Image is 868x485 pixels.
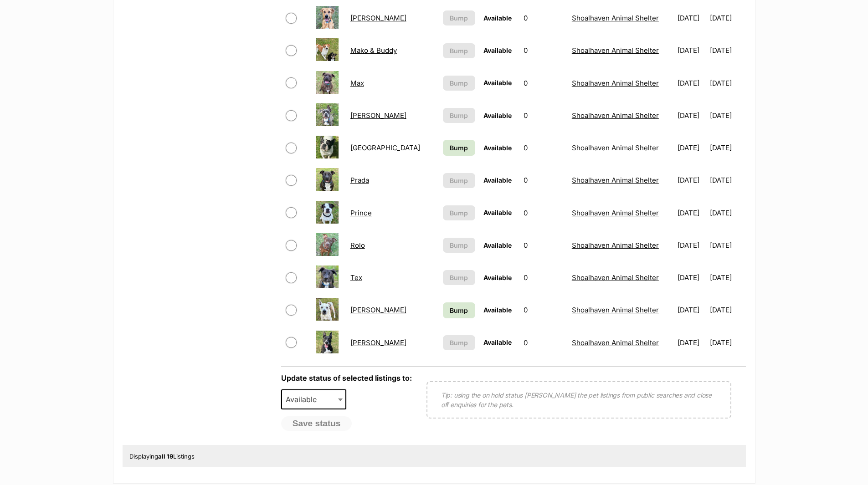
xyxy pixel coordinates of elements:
button: Bump [443,270,475,285]
td: [DATE] [710,327,745,358]
span: Bump [450,240,468,250]
td: 0 [520,2,567,34]
td: 0 [520,67,567,99]
a: Shoalhaven Animal Shelter [572,143,659,152]
a: Bump [443,302,475,318]
label: Update status of selected listings to: [281,373,412,383]
a: [PERSON_NAME] [350,14,406,22]
span: Bump [450,273,468,282]
span: Bump [450,176,468,185]
td: 0 [520,294,567,326]
span: Available [483,144,512,152]
a: Shoalhaven Animal Shelter [572,241,659,250]
span: Available [483,306,512,314]
span: Available [483,241,512,249]
span: Available [483,112,512,119]
td: [DATE] [674,35,709,66]
td: [DATE] [674,164,709,196]
a: [PERSON_NAME] [350,338,406,347]
p: Tip: using the on hold status [PERSON_NAME] the pet listings from public searches and close off e... [441,390,717,409]
span: Bump [450,46,468,56]
span: Bump [450,78,468,88]
a: Prince [350,209,372,217]
td: 0 [520,262,567,293]
td: 0 [520,327,567,358]
button: Bump [443,43,475,58]
td: [DATE] [674,132,709,163]
td: [DATE] [710,230,745,261]
span: Bump [450,338,468,347]
td: [DATE] [710,197,745,229]
button: Bump [443,335,475,350]
span: Available [281,389,347,409]
td: 0 [520,132,567,163]
td: [DATE] [674,197,709,229]
span: Displaying Listings [129,453,195,460]
td: [DATE] [674,294,709,326]
button: Bump [443,238,475,253]
a: Shoalhaven Animal Shelter [572,209,659,217]
a: Prada [350,176,369,184]
a: Shoalhaven Animal Shelter [572,111,659,120]
a: Shoalhaven Animal Shelter [572,306,659,314]
td: [DATE] [674,100,709,131]
td: 0 [520,35,567,66]
span: Available [483,338,512,346]
span: Available [483,176,512,184]
a: Shoalhaven Animal Shelter [572,79,659,87]
a: Tex [350,273,362,282]
a: Shoalhaven Animal Shelter [572,14,659,22]
a: [PERSON_NAME] [350,111,406,120]
td: [DATE] [674,327,709,358]
a: Max [350,79,364,87]
span: Bump [450,111,468,120]
button: Bump [443,173,475,188]
span: Bump [450,208,468,218]
a: Mako & Buddy [350,46,397,55]
a: Shoalhaven Animal Shelter [572,176,659,184]
span: Available [483,209,512,216]
td: 0 [520,164,567,196]
a: Rolo [350,241,365,250]
td: [DATE] [710,2,745,34]
span: Available [483,14,512,22]
td: [DATE] [674,67,709,99]
td: [DATE] [674,230,709,261]
td: [DATE] [674,262,709,293]
a: [PERSON_NAME] [350,306,406,314]
span: Bump [450,306,468,315]
td: 0 [520,197,567,229]
td: [DATE] [710,164,745,196]
td: 0 [520,230,567,261]
a: Shoalhaven Animal Shelter [572,46,659,55]
span: Available [483,79,512,87]
span: Available [282,393,326,406]
a: Shoalhaven Animal Shelter [572,273,659,282]
td: [DATE] [710,132,745,163]
td: 0 [520,100,567,131]
span: Bump [450,13,468,23]
span: Available [483,46,512,54]
button: Bump [443,10,475,26]
td: [DATE] [710,100,745,131]
span: Available [483,274,512,281]
button: Bump [443,205,475,220]
a: Bump [443,140,475,156]
a: [GEOGRAPHIC_DATA] [350,143,420,152]
button: Bump [443,108,475,123]
strong: all 19 [158,453,173,460]
span: Bump [450,143,468,153]
button: Save status [281,416,352,431]
a: Shoalhaven Animal Shelter [572,338,659,347]
td: [DATE] [710,262,745,293]
td: [DATE] [710,35,745,66]
button: Bump [443,76,475,91]
td: [DATE] [710,294,745,326]
td: [DATE] [674,2,709,34]
td: [DATE] [710,67,745,99]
